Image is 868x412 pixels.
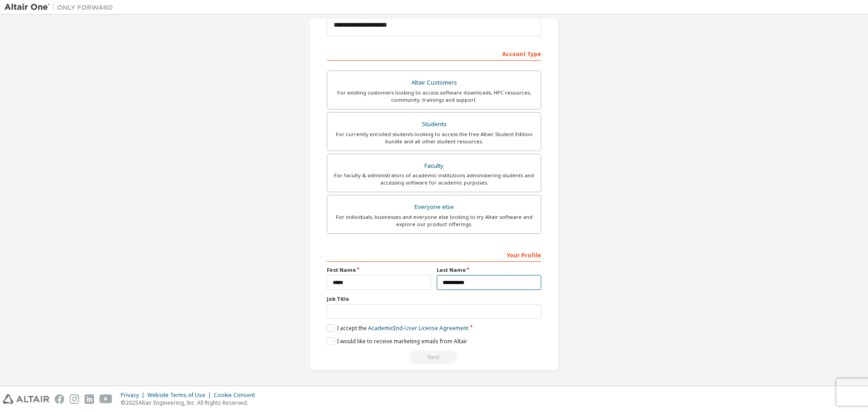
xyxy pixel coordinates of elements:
[85,394,94,404] img: linkedin.svg
[147,392,214,399] div: Website Terms of Use
[333,76,535,89] div: Altair Customers
[327,350,541,364] div: Read and acccept EULA to continue
[333,213,535,228] div: For individuals, businesses and everyone else looking to try Altair software and explore our prod...
[214,392,260,399] div: Cookie Consent
[333,160,535,172] div: Faculty
[3,394,49,404] img: altair_logo.svg
[5,3,118,12] img: Altair One
[70,394,79,404] img: instagram.svg
[327,266,431,274] label: First Name
[327,324,468,332] label: I accept the
[333,172,535,186] div: For faculty & administrators of academic institutions administering students and accessing softwa...
[333,118,535,131] div: Students
[99,394,113,404] img: youtube.svg
[333,131,535,145] div: For currently enrolled students looking to access the free Altair Student Edition bundle and all ...
[327,337,467,345] label: I would like to receive marketing emails from Altair
[55,394,64,404] img: facebook.svg
[327,295,541,303] label: Job Title
[437,266,541,274] label: Last Name
[121,399,260,407] p: © 2025 Altair Engineering, Inc. All Rights Reserved.
[368,324,468,332] a: Academic End-User License Agreement
[327,46,541,61] div: Account Type
[333,89,535,104] div: For existing customers looking to access software downloads, HPC resources, community, trainings ...
[121,392,147,399] div: Privacy
[333,201,535,213] div: Everyone else
[327,247,541,262] div: Your Profile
